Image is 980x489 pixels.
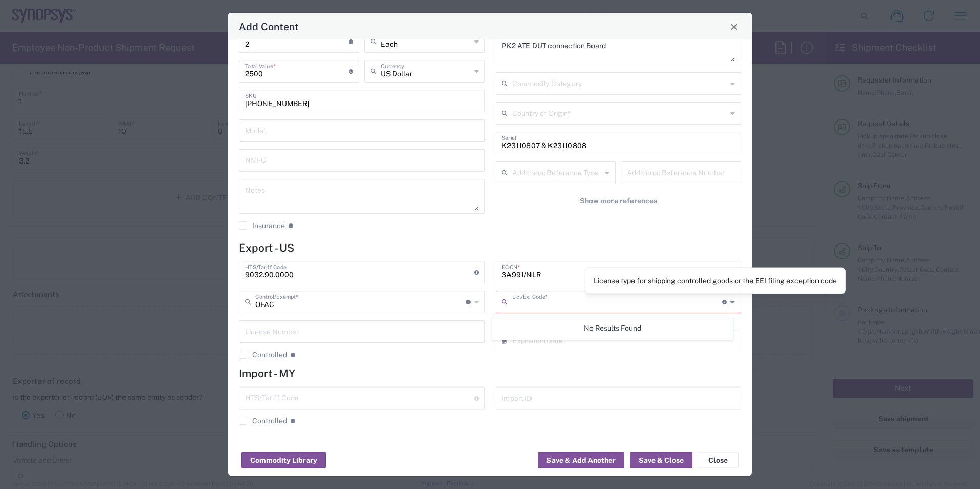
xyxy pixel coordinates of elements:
label: Controlled [239,351,287,359]
button: Close [727,19,741,34]
div: This field is required [496,314,742,323]
div: No Results Found [492,316,733,340]
button: Save & Close [630,452,692,468]
button: Commodity Library [241,452,326,468]
button: Close [698,452,739,468]
h4: Export - US [239,241,741,254]
div: License type for shipping controlled goods or the EEI filing exception code [594,276,837,285]
label: Insurance [239,222,285,230]
label: Controlled [239,417,287,425]
h4: Add Content [239,19,299,34]
h4: Import - MY [239,367,741,380]
span: Show more references [580,196,657,206]
button: Save & Add Another [538,452,624,468]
